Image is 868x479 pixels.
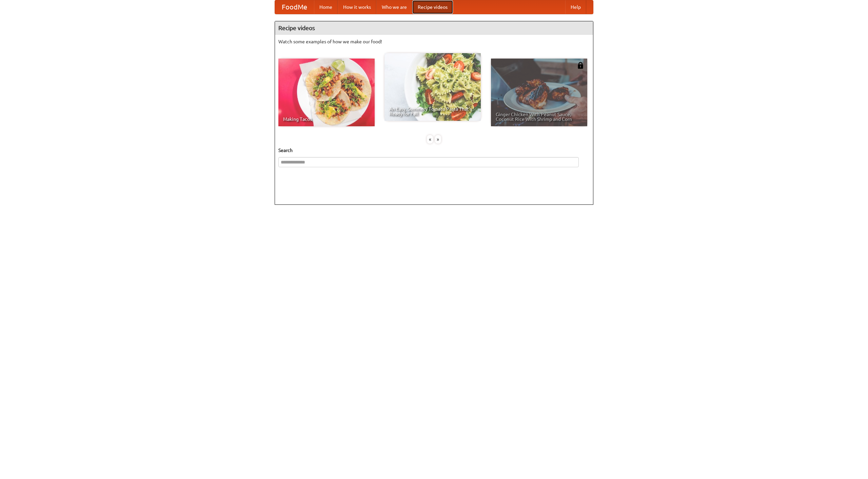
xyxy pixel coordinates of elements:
a: How it works [338,0,376,14]
a: Help [565,0,586,14]
a: Making Tacos [278,59,375,126]
img: 483408.png [577,62,584,69]
a: Home [314,0,338,14]
p: Watch some examples of how we make our food! [278,38,590,45]
h4: Recipe videos [275,21,593,35]
h5: Search [278,147,590,154]
div: « [427,135,433,144]
span: Making Tacos [283,117,370,122]
div: » [435,135,441,144]
a: Who we are [376,0,412,14]
span: An Easy, Summery Tomato Pasta That's Ready for Fall [389,107,476,116]
a: FoodMe [275,0,314,14]
a: Recipe videos [412,0,453,14]
a: An Easy, Summery Tomato Pasta That's Ready for Fall [384,53,481,121]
